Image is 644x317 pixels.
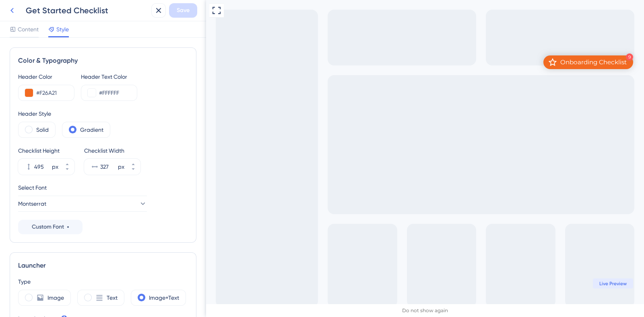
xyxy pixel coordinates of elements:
[420,53,427,61] div: 9
[26,5,148,16] div: Get Started Checklist
[18,25,39,34] span: Content
[126,167,140,175] button: px
[47,293,64,303] label: Image
[34,162,50,172] input: px
[18,261,188,270] div: Launcher
[18,277,188,286] div: Type
[18,196,147,212] button: Montserrat
[337,55,427,69] div: Open Onboarding Checklist checklist, remaining modules: 9
[60,159,74,167] button: px
[84,146,140,155] div: Checklist Width
[100,162,116,172] input: px
[52,162,58,172] div: px
[18,220,83,234] button: Custom Font
[149,293,179,303] label: Image+Text
[354,58,421,66] div: Onboarding Checklist
[18,183,188,192] div: Select Font
[169,3,197,18] button: Save
[196,307,242,314] div: Do not show again
[18,146,74,155] div: Checklist Height
[393,280,421,287] span: Live Preview
[60,167,74,175] button: px
[80,125,103,135] label: Gradient
[126,159,140,167] button: px
[56,25,69,34] span: Style
[18,56,188,65] div: Color & Typography
[18,199,46,209] span: Montserrat
[32,222,64,232] span: Custom Font
[118,162,124,172] div: px
[177,6,190,15] span: Save
[81,72,137,82] div: Header Text Color
[36,125,49,135] label: Solid
[18,72,74,82] div: Header Color
[18,109,188,119] div: Header Style
[107,293,118,303] label: Text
